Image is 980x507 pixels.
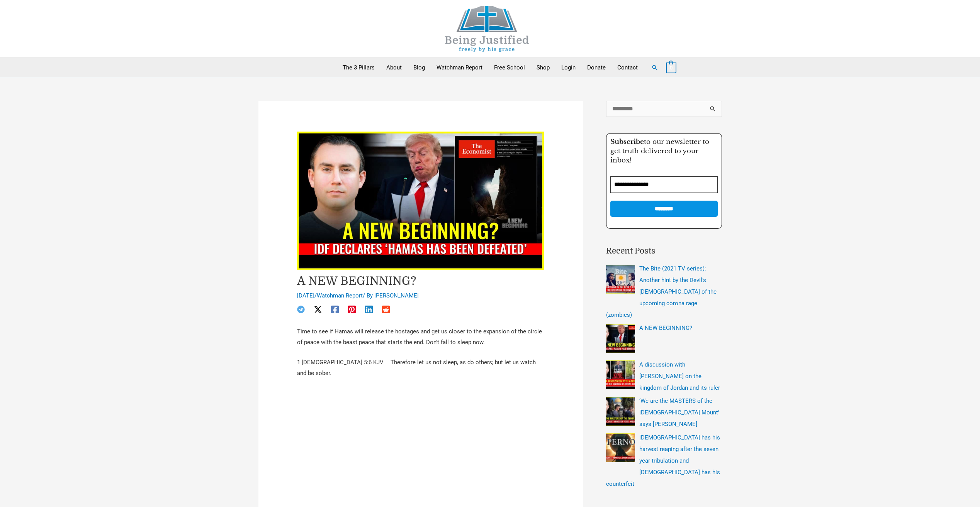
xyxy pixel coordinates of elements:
a: Pinterest [348,306,356,313]
span: to our newsletter to get truth delivered to your inbox! [610,138,709,164]
a: View Shopping Cart, empty [666,64,676,71]
nav: Primary Site Navigation [337,58,644,77]
a: [DEMOGRAPHIC_DATA] has his harvest reaping after the seven year tribulation and [DEMOGRAPHIC_DATA... [606,434,720,487]
a: A discussion with [PERSON_NAME] on the kingdom of Jordan and its ruler [639,361,720,391]
a: The 3 Pillars [337,58,380,77]
div: / / By [297,292,544,300]
a: About [380,58,408,77]
a: A NEW BEGINNING? [639,324,692,331]
strong: Subscribe [610,138,644,146]
a: Contact [611,58,644,77]
a: Telegram [297,306,305,313]
a: Watchman Report [317,292,363,299]
a: Donate [581,58,611,77]
img: Being Justified [429,6,545,52]
a: Blog [408,58,431,77]
h1: A NEW BEGINNING? [297,274,544,288]
a: Login [555,58,581,77]
a: Facebook [331,306,339,313]
h2: Recent Posts [606,245,722,257]
a: Reddit [382,306,390,313]
a: Twitter / X [314,306,322,313]
a: Free School [488,58,531,77]
input: Email Address * [610,176,718,193]
p: 1 [DEMOGRAPHIC_DATA] 5:6 KJV – Therefore let us not sleep, as do others; but let us watch and be ... [297,357,544,379]
a: [PERSON_NAME] [374,292,419,299]
span: 0 [670,65,673,71]
p: Time to see if Hamas will release the hostages and get us closer to the expansion of the circle o... [297,326,544,348]
a: Shop [531,58,555,77]
a: Search button [651,64,658,71]
a: ‘We are the MASTERS of the [DEMOGRAPHIC_DATA] Mount’ says [PERSON_NAME] [639,397,719,428]
span: [DATE] [297,292,314,299]
a: The Bite (2021 TV series): Another hint by the Devil’s [DEMOGRAPHIC_DATA] of the upcoming corona ... [606,265,717,318]
nav: Recent Posts [606,263,722,489]
a: Watchman Report [431,58,488,77]
a: Linkedin [365,306,373,313]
